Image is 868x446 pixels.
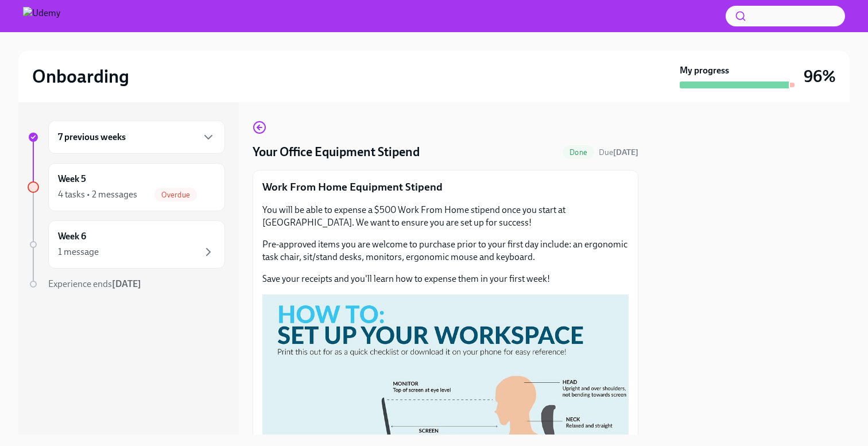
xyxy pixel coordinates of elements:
[112,278,141,289] strong: [DATE]
[28,220,225,269] a: Week 61 message
[48,121,225,154] div: 7 previous weeks
[262,238,629,263] p: Pre-approved items you are welcome to purchase prior to your first day include: an ergonomic task...
[613,148,638,157] strong: [DATE]
[563,148,594,157] span: Done
[599,148,638,157] span: Due
[599,147,638,158] span: July 14th, 2025 10:00
[58,188,137,201] div: 4 tasks • 2 messages
[154,191,197,199] span: Overdue
[32,65,129,88] h2: Onboarding
[58,173,86,185] h6: Week 5
[23,7,60,25] img: Udemy
[804,66,836,87] h3: 96%
[58,230,86,243] h6: Week 6
[58,131,126,144] h6: 7 previous weeks
[28,163,225,211] a: Week 54 tasks • 2 messagesOverdue
[58,246,99,258] div: 1 message
[262,204,629,229] p: You will be able to expense a $500 Work From Home stipend once you start at [GEOGRAPHIC_DATA]. We...
[680,64,729,77] strong: My progress
[48,278,141,289] span: Experience ends
[262,273,629,285] p: Save your receipts and you'll learn how to expense them in your first week!
[262,180,629,195] p: Work From Home Equipment Stipend
[253,144,420,161] h4: Your Office Equipment Stipend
